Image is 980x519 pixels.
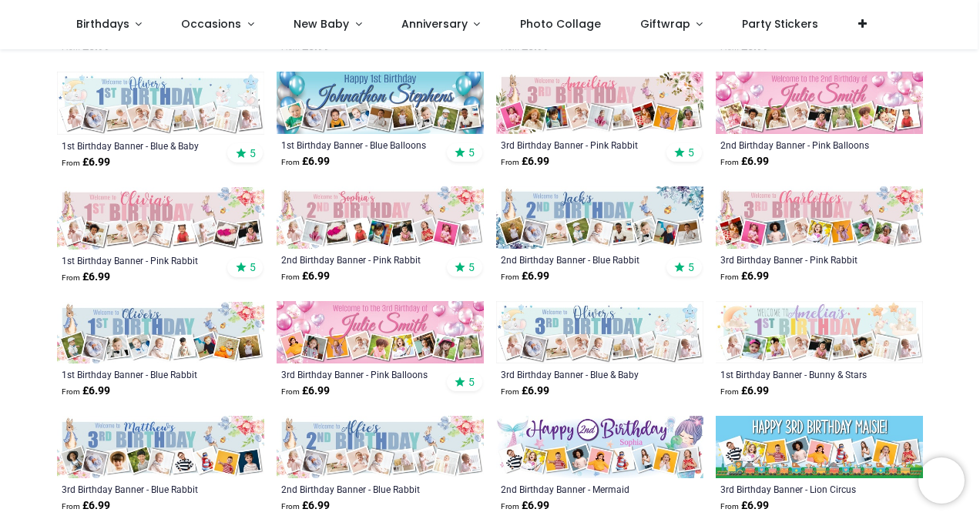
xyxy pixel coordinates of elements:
[277,72,484,134] img: Personalised 1st Birthday Banner - Blue Balloons - Custom Name & 9 Photo Upload
[250,146,256,160] span: 5
[501,158,519,166] span: From
[520,16,601,32] span: Photo Collage
[742,16,818,32] span: Party Stickers
[720,253,878,266] a: 3rd Birthday Banner - Pink Rabbit Floral Welcome
[277,186,484,249] img: Personalised Happy 2nd Birthday Banner - Pink Rabbit Floral Welcome - Custom Name & 9 Photo
[501,139,659,151] a: 3rd Birthday Banner - Pink Rabbit
[501,387,519,396] span: From
[496,186,703,249] img: Personalised Happy 2nd Birthday Banner - Blue Rabbit - Custom Name & 9 Photo Upload
[720,383,769,399] strong: £ 6.99
[501,253,659,266] a: 2nd Birthday Banner - Blue Rabbit
[57,72,264,134] img: Personalised Happy 1st Birthday Banner - Blue & Baby Elephant - Custom Name & 9 Photo Upload
[501,498,549,514] strong: £ 6.99
[281,368,439,380] a: 3rd Birthday Banner - Pink Balloons
[720,387,739,396] span: From
[501,383,549,399] strong: £ 6.99
[501,269,549,284] strong: £ 6.99
[281,483,439,495] a: 2nd Birthday Banner - Blue Rabbit Welcome
[281,158,300,166] span: From
[501,273,519,281] span: From
[501,483,659,495] a: 2nd Birthday Banner - Mermaid Friends
[688,260,694,274] span: 5
[62,502,80,511] span: From
[62,498,110,514] strong: £ 6.99
[62,387,80,396] span: From
[720,139,878,151] a: 2nd Birthday Banner - Pink Balloons
[294,16,349,32] span: New Baby
[277,416,484,478] img: Personalised Happy 2nd Birthday Banner - Blue Rabbit Welcome - Custom Name & 9 Photo Upload
[281,502,300,511] span: From
[62,270,110,285] strong: £ 6.99
[62,368,220,380] a: 1st Birthday Banner - Blue Rabbit Welcome
[720,154,769,169] strong: £ 6.99
[281,154,330,169] strong: £ 6.99
[496,416,703,478] img: Personalised Happy 2nd Birthday Banner - Mermaid Friends - 9 Photo Upload
[57,416,264,478] img: Personalised Happy 3rd Birthday Banner - Blue Rabbit Welcome - Custom Name & 9 Photo Upload
[277,301,484,363] img: Personalised 3rd Birthday Banner - Pink Balloons - Custom Name & 9 Photo Upload
[918,457,965,504] iframe: Brevo live chat
[716,301,923,363] img: Personalised Happy 1st Birthday Banner - Bunny & Stars - Custom Name & 9 Photo Upload
[57,187,264,249] img: Personalised Happy 1st Birthday Banner - Pink Rabbit Floral Welcome - Custom Name & 9 Photo
[496,72,703,134] img: Personalised Happy 3rd Birthday Banner - Pink Rabbit - Custom Name & 9 Photo Upload
[250,260,256,274] span: 5
[720,269,769,284] strong: £ 6.99
[62,254,220,266] a: 1st Birthday Banner - Pink Rabbit Floral Welcome
[720,502,739,511] span: From
[468,375,475,389] span: 5
[181,16,241,32] span: Occasions
[720,483,878,495] a: 3rd Birthday Banner - Lion Circus Train
[281,269,330,284] strong: £ 6.99
[496,301,703,363] img: Personalised Happy 3rd Birthday Banner - Blue & Baby Elephant - Custom Name & 9 Photo Upload
[281,387,300,396] span: From
[720,273,739,281] span: From
[76,16,129,32] span: Birthdays
[716,186,923,249] img: Personalised Happy 3rd Birthday Banner - Pink Rabbit Floral Welcome - Custom Name & 9 Photo
[720,158,739,166] span: From
[62,159,80,167] span: From
[468,260,475,274] span: 5
[62,155,110,170] strong: £ 6.99
[281,139,439,151] a: 1st Birthday Banner - Blue Balloons
[501,502,519,511] span: From
[640,16,690,32] span: Giftwrap
[57,302,264,364] img: Personalised Happy 1st Birthday Banner - Blue Rabbit Welcome - Custom Name & 9 Photo Upload
[501,368,659,380] a: 3rd Birthday Banner - Blue & Baby Elephant
[281,383,330,399] strong: £ 6.99
[720,498,769,514] strong: £ 6.99
[62,483,220,495] a: 3rd Birthday Banner - Blue Rabbit Welcome
[281,253,439,266] a: 2nd Birthday Banner - Pink Rabbit Floral Welcome
[720,368,878,380] a: 1st Birthday Banner - Bunny & Stars
[62,139,220,152] a: 1st Birthday Banner - Blue & Baby Elephant
[716,416,923,478] img: Personalised Happy 3rd Birthday Banner - Lion Circus Train - 9 Photo Upload
[281,498,330,514] strong: £ 6.99
[281,273,300,281] span: From
[62,383,110,399] strong: £ 6.99
[401,16,468,32] span: Anniversary
[716,72,923,134] img: Personalised 2nd Birthday Banner - Pink Balloons - Custom Name & 9 Photo Upload
[468,146,475,159] span: 5
[688,146,694,159] span: 5
[501,154,549,169] strong: £ 6.99
[62,273,80,282] span: From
